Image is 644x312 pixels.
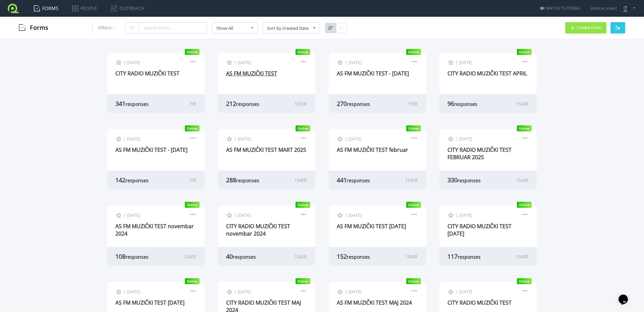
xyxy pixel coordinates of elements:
[127,289,140,295] span: [DATE]
[577,25,602,30] span: Create Form
[540,5,580,11] a: WATCH TUTORIAL
[516,177,529,183] div: 154
[226,252,276,260] div: 40
[610,22,625,34] button: AI Generate
[184,253,197,260] div: 154
[345,212,347,218] span: |
[348,136,362,142] span: [DATE]
[139,22,207,34] input: Search forms...
[185,49,200,55] span: Online
[565,22,606,34] button: Create Form
[347,177,370,184] span: responses
[454,101,477,107] span: responses
[517,278,532,284] span: Online
[125,177,149,184] span: responses
[405,253,418,260] div: 154
[226,223,290,237] a: CITY RADIO MUZIČKI TEST novembar 2024
[345,59,347,65] span: |
[348,289,362,295] span: [DATE]
[455,59,458,65] span: |
[115,223,194,237] a: AS FM MUZIČKI TEST novembar 2024
[337,223,406,230] a: AS FM MUZIČKI TEST [DATE]
[234,289,236,294] span: |
[517,202,532,208] span: Online
[19,24,48,32] h3: Forms
[127,60,140,65] span: [DATE]
[337,299,412,306] a: AS FM MUZIČKI TEST MAJ 2024
[447,70,527,77] a: CITY RADIO MUZIČKI TEST APRIL
[226,176,276,184] div: 288
[98,24,114,31] span: Filters :
[296,202,310,208] span: Online
[459,60,472,65] span: [DATE]
[115,100,165,108] div: 341
[459,212,472,218] span: [DATE]
[459,289,472,295] span: [DATE]
[455,212,458,218] span: |
[234,59,236,65] span: |
[455,136,458,141] span: |
[115,146,187,153] a: AS FM MUZIČKI TEST - [DATE]
[189,101,197,107] div: 7
[458,254,481,260] span: responses
[337,146,408,153] a: AS FM MUZIČKI TEST februar
[447,223,512,237] a: CITY RADIO MUZIČKI TEST [DATE]
[123,289,126,294] span: |
[296,125,310,131] span: Online
[616,285,637,305] iframe: chat widget
[189,177,197,183] div: 7
[459,136,472,142] span: [DATE]
[516,101,529,107] div: 154
[236,101,259,107] span: responses
[348,60,362,65] span: [DATE]
[123,212,126,218] span: |
[406,202,421,208] span: Online
[348,212,362,218] span: [DATE]
[347,101,370,107] span: responses
[115,176,165,184] div: 142
[296,49,310,55] span: Online
[296,278,310,284] span: Online
[447,299,512,306] a: CITY RADIO MUZIČKI TEST
[226,146,306,153] a: AS FM MUZIČKI TEST MART 2025
[234,136,236,141] span: |
[294,253,307,260] div: 154
[447,176,497,184] div: 330
[347,254,370,260] span: responses
[233,254,256,260] span: responses
[294,177,307,183] div: 154
[447,252,497,260] div: 117
[406,125,421,131] span: Online
[406,278,421,284] span: Online
[516,253,529,260] div: 154
[185,202,200,208] span: Online
[238,60,251,65] span: [DATE]
[125,254,149,260] span: responses
[238,212,251,218] span: [DATE]
[408,101,418,107] div: 19
[226,100,276,108] div: 212
[123,59,126,65] span: |
[115,299,184,306] a: AS FM MUZIČKI TEST [DATE]
[337,100,386,108] div: 270
[115,252,165,260] div: 108
[125,101,149,107] span: responses
[238,289,251,295] span: [DATE]
[226,70,277,77] a: AS FM MUZIČKI TEST
[185,278,200,284] span: Online
[234,212,236,218] span: |
[115,70,179,77] a: CITY RADIO MUZIČKI TEST
[406,49,421,55] span: Online
[405,177,418,183] div: 154
[447,100,497,108] div: 96
[517,49,532,55] span: Online
[185,125,200,131] span: Online
[337,252,386,260] div: 152
[123,136,126,141] span: |
[458,177,481,184] span: responses
[337,70,409,77] a: AS FM MUZIČKI TEST - [DATE]
[238,136,251,142] span: [DATE]
[517,125,532,131] span: Online
[447,146,512,161] a: CITY RADIO MUZIČKI TEST FEBRUAR 2025
[337,176,386,184] div: 441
